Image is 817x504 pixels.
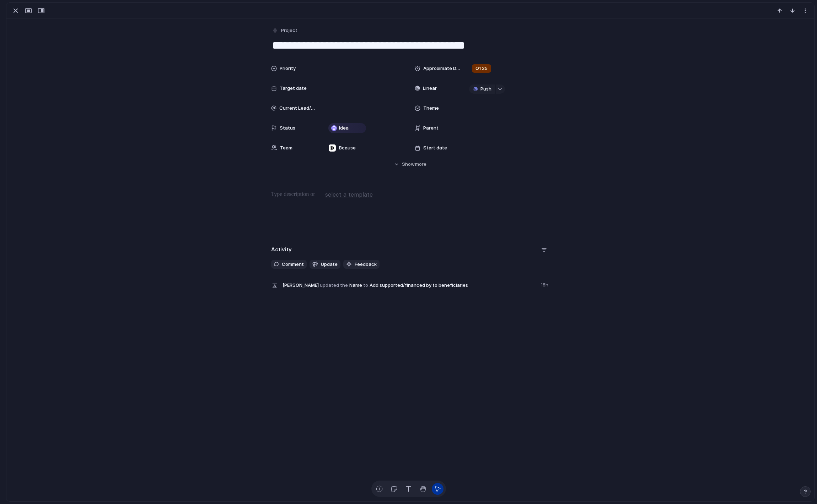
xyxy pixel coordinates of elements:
button: Showmore [271,158,550,171]
span: Project [281,27,297,34]
span: updated the [320,282,348,289]
span: Target date [280,85,307,92]
span: Show [402,161,415,168]
span: [PERSON_NAME] [283,282,319,289]
span: select a template [325,190,373,199]
span: Start date [423,144,447,152]
button: Comment [271,260,307,269]
span: Parent [423,125,439,132]
span: Linear [423,85,437,92]
span: Name Add supported/financed by to beneficiaries [283,280,537,290]
span: Q1 25 [475,65,488,72]
span: Current Lead/Main Responsible [279,105,317,112]
button: select a template [324,189,374,200]
span: Update [321,261,338,268]
button: Update [310,260,340,269]
span: Theme [423,105,439,112]
span: Push [480,86,491,93]
span: Team [280,144,292,152]
span: to [363,282,368,289]
span: more [415,161,426,168]
span: Priority [280,65,296,72]
span: Status [280,125,295,132]
span: Feedback [355,261,377,268]
h2: Activity [271,246,292,254]
span: Comment [282,261,304,268]
span: Bcause [339,144,356,152]
button: Project [270,26,300,36]
span: Approximate Delivery Time [423,65,460,72]
button: Push [469,84,495,94]
button: Feedback [343,260,380,269]
span: 18h [541,280,550,289]
span: Idea [339,125,349,132]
